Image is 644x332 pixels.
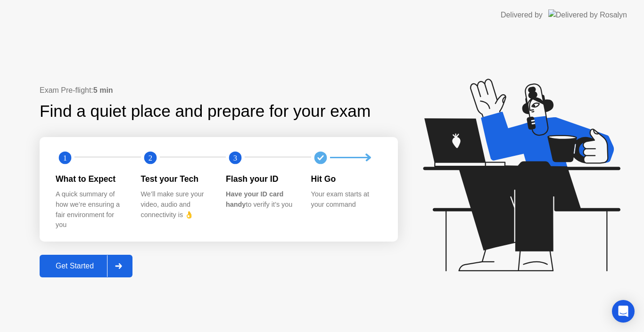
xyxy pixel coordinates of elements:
div: Exam Pre-flight: [40,85,398,96]
button: Get Started [40,255,132,277]
div: Delivered by [501,9,543,21]
div: A quick summary of how we’re ensuring a fair environment for you [56,189,126,230]
div: Open Intercom Messenger [612,300,635,323]
div: Find a quiet place and prepare for your exam [40,99,372,124]
text: 2 [148,154,152,162]
div: What to Expect [56,173,126,185]
div: We’ll make sure your video, audio and connectivity is 👌 [141,189,211,220]
div: to verify it’s you [226,189,296,210]
div: Get Started [42,262,107,270]
img: Delivered by Rosalyn [548,9,627,20]
text: 1 [63,154,67,162]
text: 3 [233,154,237,162]
div: Flash your ID [226,173,296,185]
div: Your exam starts at your command [311,189,381,210]
b: 5 min [93,86,113,94]
div: Test your Tech [141,173,211,185]
b: Have your ID card handy [226,190,283,208]
div: Hit Go [311,173,381,185]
